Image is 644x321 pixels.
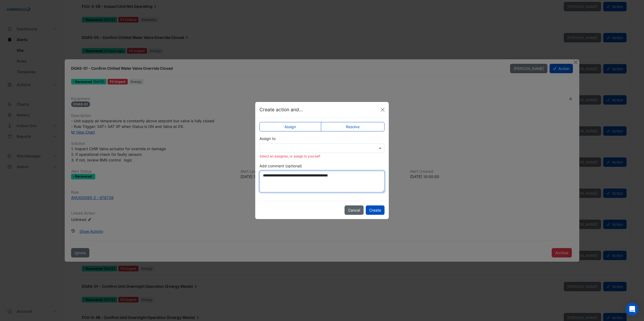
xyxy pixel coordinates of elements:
[345,205,364,215] button: Cancel
[259,163,302,169] label: Add comment (optional)
[259,106,303,113] h5: Create action and...
[321,122,385,131] label: Resolve
[379,106,387,114] button: Close
[366,205,385,215] button: Create
[626,303,639,316] div: Open Intercom Messenger
[259,122,321,131] label: Assign
[259,136,276,141] label: Assign to
[259,154,385,159] div: Select an assignee, or assign to yourself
